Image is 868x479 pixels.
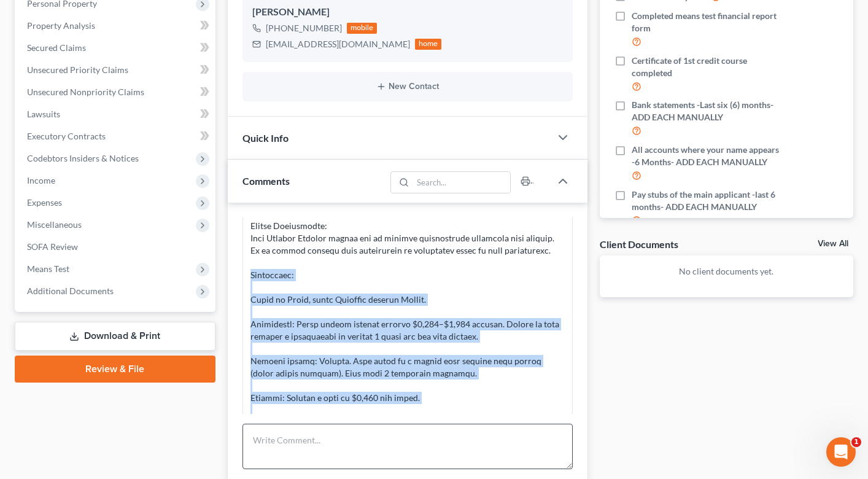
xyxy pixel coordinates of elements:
span: Property Analysis [27,20,95,31]
a: View All [818,240,848,248]
span: Certificate of 1st credit course completed [632,55,780,79]
span: Expenses [27,197,62,208]
span: 1 [851,437,861,447]
a: Secured Claims [17,37,215,59]
a: Download & Print [15,322,215,351]
a: Review & File [15,356,215,383]
span: Means Test [27,263,69,274]
span: Additional Documents [27,286,114,296]
div: home [415,39,442,50]
span: Unsecured Priority Claims [27,64,128,75]
div: [PHONE_NUMBER] [266,22,342,34]
span: Codebtors Insiders & Notices [27,153,139,163]
span: Quick Info [242,132,289,144]
p: No client documents yet. [610,265,843,278]
span: Comments [242,175,290,187]
input: Search... [413,172,510,193]
span: Bank statements -Last six (6) months- ADD EACH MANUALLY [632,99,780,123]
div: [EMAIL_ADDRESS][DOMAIN_NAME] [266,38,410,50]
div: mobile [347,23,378,34]
span: Executory Contracts [27,131,106,141]
iframe: Intercom live chat [826,437,856,467]
span: Completed means test financial report form [632,10,780,34]
span: Secured Claims [27,42,86,53]
a: Unsecured Priority Claims [17,59,215,81]
a: Lawsuits [17,103,215,125]
span: Lawsuits [27,109,60,119]
div: [PERSON_NAME] [252,5,563,20]
a: Unsecured Nonpriority Claims [17,81,215,103]
span: Unsecured Nonpriority Claims [27,87,144,97]
a: Property Analysis [17,15,215,37]
a: SOFA Review [17,236,215,258]
span: SOFA Review [27,241,78,252]
span: Income [27,175,55,185]
button: New Contact [252,82,563,92]
a: Executory Contracts [17,125,215,147]
span: All accounts where your name appears -6 Months- ADD EACH MANUALLY [632,144,780,168]
span: Pay stubs of the main applicant -last 6 months- ADD EACH MANUALLY [632,189,780,213]
span: Miscellaneous [27,219,82,230]
div: Client Documents [600,238,678,251]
